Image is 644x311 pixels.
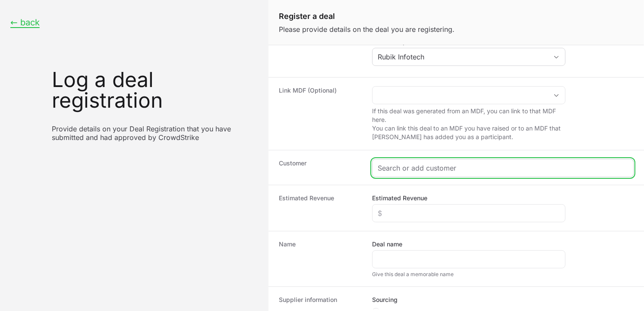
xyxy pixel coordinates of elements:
[279,10,634,22] h1: Register a deal
[52,69,258,111] h1: Log a deal registration
[378,208,560,218] input: $
[548,87,565,104] div: Open
[279,159,362,176] dt: Customer
[279,194,362,222] dt: Estimated Revenue
[372,240,402,249] label: Deal name
[279,37,362,68] dt: Partner
[279,86,362,141] dt: Link MDF (Optional)
[372,271,565,278] div: Give this deal a memorable name
[372,194,427,202] label: Estimated Revenue
[279,240,362,278] dt: Name
[52,124,258,142] p: Provide details on your Deal Registration that you have submitted and had approved by CrowdStrike
[372,107,565,141] p: If this deal was generated from an MDF, you can link to that MDF here. You can link this deal to ...
[10,17,40,28] button: ← back
[548,48,565,65] div: Open
[378,163,628,173] input: Search or add customer
[372,295,398,304] legend: Sourcing
[279,24,634,34] p: Please provide details on the deal you are registering.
